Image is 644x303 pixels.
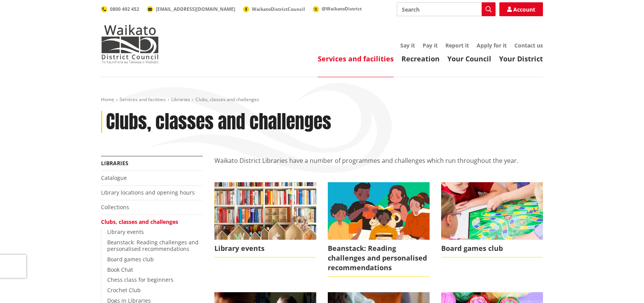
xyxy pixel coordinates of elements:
nav: breadcrumb [101,96,543,103]
a: Your Council [447,54,491,63]
a: Home [101,96,114,103]
a: Apply for it [477,42,507,49]
a: 0800 492 452 [101,6,139,12]
a: Clubs, classes and challenges [101,218,178,225]
a: Crochet Club [107,286,141,294]
a: Board games club [441,182,543,257]
p: Waikato District Libraries have a number of programmes and challenges which run throughout the year. [214,156,543,174]
a: beanstack 2023 Beanstack: Reading challenges and personalised recommendations [328,182,430,277]
img: beanstack 2023 [328,182,430,239]
span: Board games club [441,240,543,257]
a: Chess class for beginners [107,276,174,283]
a: Book Chat [107,266,133,273]
span: WaikatoDistrictCouncil [252,6,305,12]
a: WaikatoDistrictCouncil [243,6,305,12]
a: Services and facilities [120,96,166,103]
a: Collections [101,203,129,211]
span: Library events [214,240,316,257]
span: 0800 492 452 [110,6,139,12]
a: [EMAIL_ADDRESS][DOMAIN_NAME] [147,6,235,12]
a: Beanstack: Reading challenges and personalised recommendations [107,239,199,252]
a: Contact us [514,42,543,49]
a: Library locations and opening hours [101,189,195,196]
a: easter holiday events Library events [214,182,316,257]
img: Board games club [441,182,543,239]
a: Report it [445,42,469,49]
a: Say it [400,42,415,49]
a: Your District [499,54,543,63]
a: Libraries [171,96,190,103]
span: Clubs, classes and challenges [196,96,259,103]
img: easter holiday events [214,182,316,239]
a: Board games club [107,256,154,263]
h1: Clubs, classes and challenges [106,111,331,133]
a: Services and facilities [318,54,394,63]
a: Account [499,2,543,16]
a: Pay it [423,42,438,49]
img: Waikato District Council - Te Kaunihera aa Takiwaa o Waikato [101,25,159,63]
a: @WaikatoDistrict [313,5,362,12]
input: Search input [397,2,496,16]
a: Libraries [101,159,128,167]
span: [EMAIL_ADDRESS][DOMAIN_NAME] [156,6,235,12]
a: Recreation [401,54,440,63]
span: Beanstack: Reading challenges and personalised recommendations [328,240,430,277]
a: Library events [107,228,144,235]
a: Catalogue [101,174,127,181]
span: @WaikatoDistrict [322,5,362,12]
